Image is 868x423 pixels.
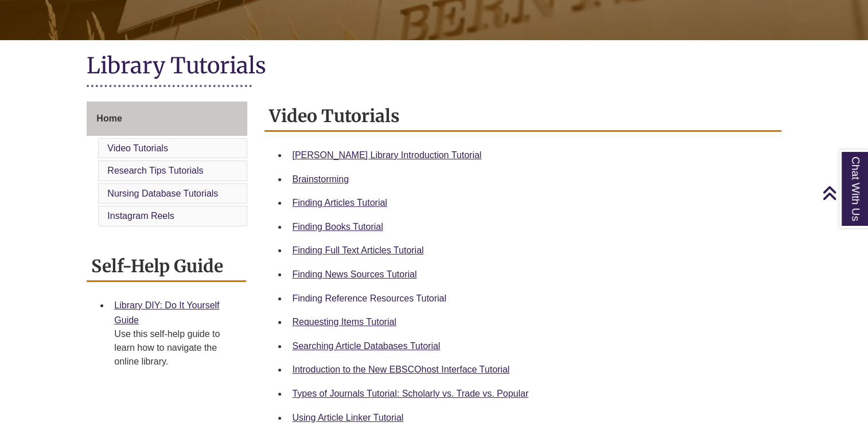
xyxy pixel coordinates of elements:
[292,293,446,303] a: Finding Reference Resources Tutorial
[292,150,481,160] a: [PERSON_NAME] Library Introduction Tutorial
[87,101,247,229] div: Guide Page Menu
[107,189,218,198] a: Nursing Database Tutorials
[87,252,246,282] h2: Self-Help Guide
[292,269,417,279] a: Finding News Sources Tutorial
[107,143,168,153] a: Video Tutorials
[96,113,122,123] span: Home
[292,389,528,398] a: Types of Journals Tutorial: Scholarly vs. Trade vs. Popular
[292,341,440,351] a: Searching Article Databases Tutorial
[292,365,509,374] a: Introduction to the New EBSCOhost Interface Tutorial
[292,317,396,327] a: Requesting Items Tutorial
[87,101,247,136] a: Home
[292,222,383,232] a: Finding Books Tutorial
[822,185,865,201] a: Back to Top
[114,327,237,369] div: Use this self-help guide to learn how to navigate the online library.
[264,101,781,132] h2: Video Tutorials
[292,245,423,255] a: Finding Full Text Articles Tutorial
[114,300,219,325] a: Library DIY: Do It Yourself Guide
[292,198,387,207] a: Finding Articles Tutorial
[87,52,781,82] h1: Library Tutorials
[292,413,403,422] a: Using Article Linker Tutorial
[107,211,174,221] a: Instagram Reels
[292,174,349,184] a: Brainstorming
[107,166,203,175] a: Research Tips Tutorials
